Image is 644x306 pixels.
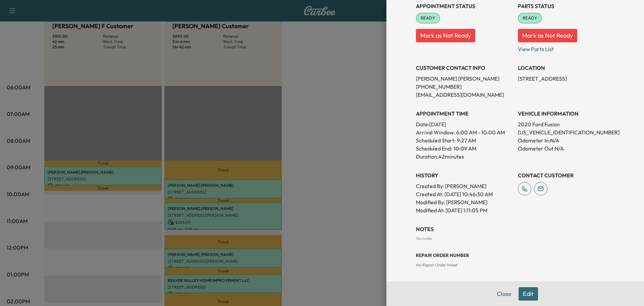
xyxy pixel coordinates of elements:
p: Modified By : [PERSON_NAME] [416,198,513,206]
p: Created At : [DATE] 10:46:30 AM [416,190,513,198]
span: No Repair Order linked [416,262,457,267]
h3: APPOINTMENT TIME [416,110,513,118]
h3: VEHICLE INFORMATION [518,110,614,118]
button: Mark as Not Ready [518,29,577,42]
p: [STREET_ADDRESS] [518,75,614,83]
p: [US_VEHICLE_IDENTIFICATION_NUMBER] [518,128,614,136]
p: View Parts List [518,42,614,53]
button: Mark as Not Ready [416,29,475,42]
p: Odometer In: N/A [518,136,614,144]
p: Scheduled Start: [416,136,455,144]
h3: Appointment Status [416,2,513,10]
button: Edit [519,287,538,301]
p: 2020 Ford Fusion [518,120,614,128]
p: Scheduled End: [416,144,452,152]
h3: LOCATION [518,64,614,72]
p: 10:09 AM [453,144,476,152]
h3: CUSTOMER CONTACT INFO [416,64,513,72]
p: Arrival Window: [416,128,513,136]
p: [PERSON_NAME] [PERSON_NAME] [416,75,513,83]
p: Odometer Out: N/A [518,144,614,152]
p: 9:27 AM [457,136,476,144]
span: READY [417,15,439,21]
span: READY [519,15,541,21]
h3: History [416,171,513,179]
h3: Parts Status [518,2,614,10]
p: Created By : [PERSON_NAME] [416,182,513,190]
span: 6:00 AM - 10:00 AM [456,128,505,136]
p: Duration: 42 minutes [416,152,513,161]
p: [PHONE_NUMBER] [416,83,513,91]
h3: NOTES [416,225,614,233]
p: [EMAIL_ADDRESS][DOMAIN_NAME] [416,91,513,99]
h3: CONTACT CUSTOMER [518,171,614,179]
div: No notes [416,236,614,241]
button: Close [492,287,516,301]
p: Date: [DATE] [416,120,513,128]
h3: Repair Order number [416,252,614,259]
p: Modified At : [DATE] 1:11:05 PM [416,206,513,214]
